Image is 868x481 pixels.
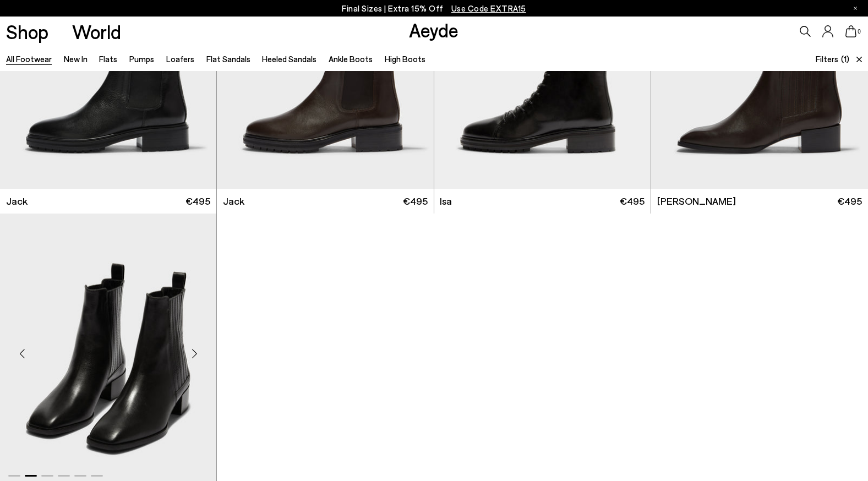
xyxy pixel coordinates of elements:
[129,54,154,64] a: Pumps
[6,22,48,41] a: Shop
[223,194,244,208] span: Jack
[206,54,250,64] a: Flat Sandals
[217,189,433,214] a: Jack €495
[409,18,458,41] a: Aeyde
[837,194,862,208] span: €495
[329,54,373,64] a: Ankle Boots
[440,194,452,208] span: Isa
[262,54,316,64] a: Heeled Sandals
[816,54,838,64] span: Filters
[620,194,645,208] span: €495
[178,337,211,370] div: Next slide
[342,2,526,15] p: Final Sizes | Extra 15% Off
[403,194,428,208] span: €495
[845,25,856,37] a: 0
[651,189,868,214] a: [PERSON_NAME] €495
[451,3,526,13] span: Navigate to /collections/ss25-final-sizes
[657,194,736,208] span: [PERSON_NAME]
[434,189,651,214] a: Isa €495
[99,54,117,64] a: Flats
[64,54,88,64] a: New In
[185,194,210,208] span: €495
[72,22,121,41] a: World
[166,54,194,64] a: Loafers
[841,53,849,65] span: (1)
[6,194,28,208] span: Jack
[856,29,862,35] span: 0
[385,54,425,64] a: High Boots
[6,337,39,370] div: Previous slide
[6,54,52,64] a: All Footwear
